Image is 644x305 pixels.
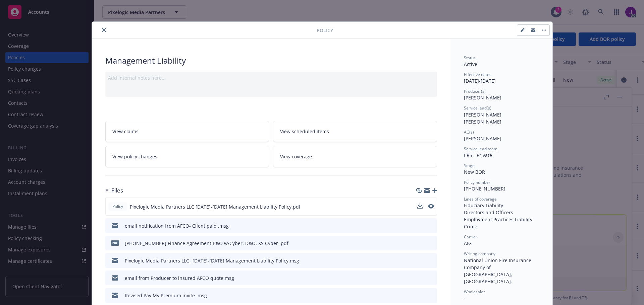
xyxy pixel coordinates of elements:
span: Policy [111,204,124,210]
div: [DATE] - [DATE] [464,72,539,84]
span: View coverage [280,153,312,160]
div: Revised Pay My Premium invite .msg [125,292,207,299]
button: download file [418,222,423,229]
span: Policy number [464,179,490,185]
button: preview file [428,257,434,264]
div: [PHONE_NUMBER] Finance Agreement-E&O w/Cyber, D&O, XS Cyber .pdf [125,240,288,247]
span: Effective dates [464,72,491,77]
div: email from Producer to insured AFCO quote.msg [125,275,234,282]
span: Stage [464,163,475,168]
button: preview file [428,292,434,299]
span: [PHONE_NUMBER] [464,185,505,192]
div: Directors and Officers [464,209,539,216]
button: preview file [428,275,434,282]
a: View scheduled items [273,121,437,142]
span: Active [464,61,477,67]
button: download file [417,203,423,210]
span: View claims [112,128,139,135]
span: - [464,295,466,301]
span: [PERSON_NAME] [PERSON_NAME] [464,111,503,125]
span: Producer(s) [464,88,486,94]
span: National Union Fire Insurance Company of [GEOGRAPHIC_DATA], [GEOGRAPHIC_DATA]. [464,257,533,285]
div: Management Liability [105,55,437,66]
div: Employment Practices Liability [464,216,539,223]
a: View claims [105,121,269,142]
span: New BOR [464,169,485,175]
span: Service lead team [464,146,497,152]
span: Lines of coverage [464,196,497,202]
span: AIG [464,240,472,246]
button: download file [418,240,423,247]
span: Wholesaler [464,289,485,295]
span: [PERSON_NAME] [464,135,501,142]
span: Status [464,55,476,61]
button: download file [418,292,423,299]
div: Fiduciary Liability [464,202,539,209]
span: View scheduled items [280,128,329,135]
span: Policy [317,27,333,34]
span: Service lead(s) [464,105,491,111]
button: preview file [428,203,434,210]
span: View policy changes [112,153,157,160]
span: Pixelogic Media Partners LLC [DATE]-[DATE] Management Liability Policy.pdf [130,203,301,210]
span: Carrier [464,234,477,240]
div: Pixelogic Media Partners LLC_ [DATE]-[DATE] Management Liability Policy.msg [125,257,299,264]
div: Crime [464,223,539,230]
span: Writing company [464,251,495,256]
button: preview file [428,222,434,229]
h3: Files [111,186,123,195]
a: View policy changes [105,146,269,167]
span: pdf [111,240,119,245]
button: download file [417,203,423,209]
span: AC(s) [464,129,474,135]
div: email notification from AFCO- Client paid .msg [125,222,229,229]
span: ERS - Private [464,152,492,158]
a: View coverage [273,146,437,167]
span: [PERSON_NAME] [464,94,501,101]
button: preview file [428,204,434,209]
button: download file [418,257,423,264]
button: download file [418,275,423,282]
div: Add internal notes here... [108,74,434,81]
div: Files [105,186,123,195]
button: preview file [428,240,434,247]
button: close [100,26,108,34]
